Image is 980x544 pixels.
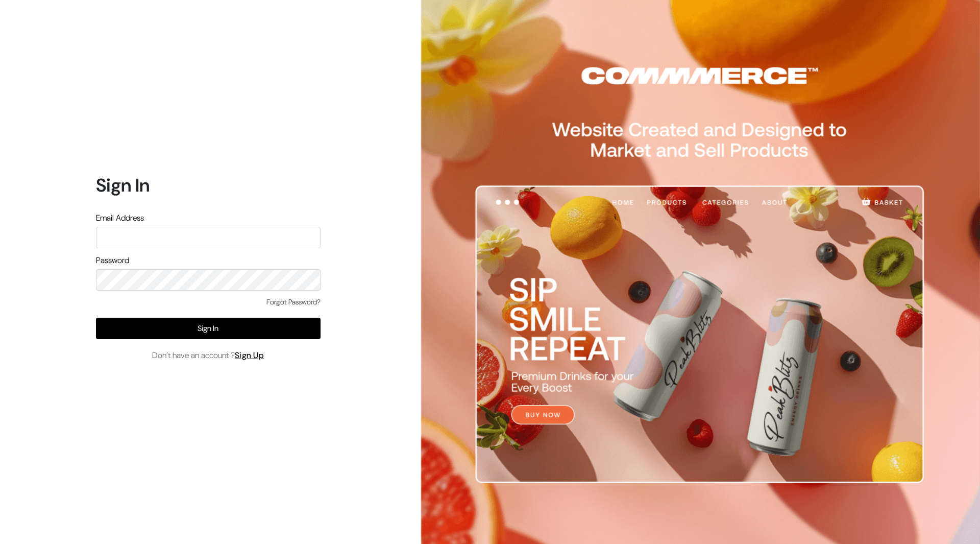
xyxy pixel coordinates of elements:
[266,297,321,308] a: Forgot Password?
[96,212,144,224] label: Email Address
[96,254,129,267] label: Password
[96,174,321,196] h1: Sign In
[235,350,264,361] a: Sign Up
[96,318,321,339] button: Sign In
[152,349,264,362] span: Don’t have an account ?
